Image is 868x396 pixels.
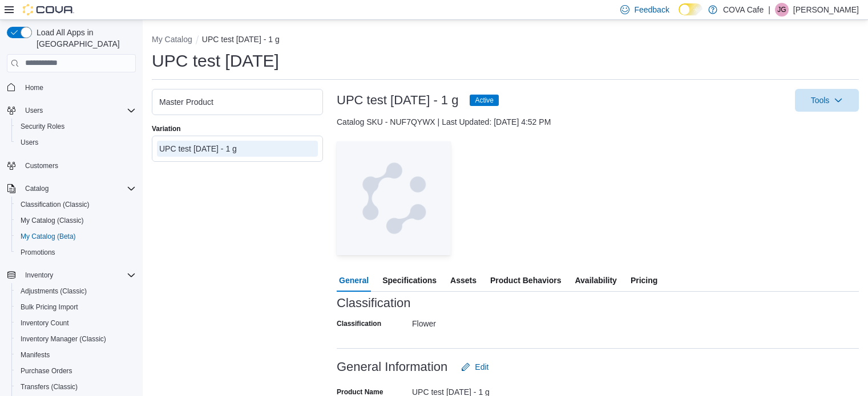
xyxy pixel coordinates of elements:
[11,299,140,315] button: Bulk Pricing Import
[16,246,136,259] span: Promotions
[11,283,140,299] button: Adjustments (Classic)
[21,232,76,241] span: My Catalog (Beta)
[21,382,78,391] span: Transfers (Classic)
[32,27,136,50] span: Load All Apps in [GEOGRAPHIC_DATA]
[202,35,280,44] button: UPC test [DATE] - 1 g
[16,214,136,227] span: My Catalog (Classic)
[631,269,657,292] span: Pricing
[21,268,58,282] button: Inventory
[16,380,82,394] a: Transfers (Classic)
[382,269,437,292] span: Specifications
[16,230,80,243] a: My Catalog (Beta)
[25,83,43,92] span: Home
[152,50,279,72] h1: UPC test [DATE]
[25,106,43,115] span: Users
[16,316,74,330] a: Inventory Count
[450,269,477,292] span: Assets
[337,360,447,374] h3: General Information
[11,213,140,228] button: My Catalog (Classic)
[337,296,411,310] h3: Classification
[11,228,140,244] button: My Catalog (Beta)
[775,3,789,17] div: Jonathan Graef
[470,95,499,106] span: Active
[152,35,192,44] button: My Catalog
[457,356,493,378] button: Edit
[11,363,140,379] button: Purchase Orders
[723,3,764,17] p: COVA Cafe
[21,334,106,344] span: Inventory Manager (Classic)
[21,216,84,225] span: My Catalog (Classic)
[23,4,74,15] img: Cova
[21,158,136,173] span: Customers
[634,4,669,15] span: Feedback
[152,124,181,133] label: Variation
[11,119,140,134] button: Security Roles
[337,116,859,128] div: Catalog SKU - NUF7QYWX | Last Updated: [DATE] 4:52 PM
[16,246,60,259] a: Promotions
[21,182,136,195] span: Catalog
[21,200,90,209] span: Classification (Classic)
[793,3,859,17] p: [PERSON_NAME]
[25,271,53,280] span: Inventory
[21,303,78,312] span: Bulk Pricing Import
[21,366,72,375] span: Purchase Orders
[16,136,136,149] span: Users
[412,315,565,328] div: Flower
[16,364,77,378] a: Purchase Orders
[16,380,136,394] span: Transfers (Classic)
[21,122,64,131] span: Security Roles
[21,80,136,95] span: Home
[11,331,140,347] button: Inventory Manager (Classic)
[811,95,830,106] span: Tools
[11,379,140,395] button: Transfers (Classic)
[16,348,136,362] span: Manifests
[11,347,140,363] button: Manifests
[21,268,136,282] span: Inventory
[16,230,136,243] span: My Catalog (Beta)
[11,315,140,331] button: Inventory Count
[16,348,54,362] a: Manifests
[768,3,770,17] p: |
[679,3,703,15] input: Dark Mode
[16,284,136,298] span: Adjustments (Classic)
[21,248,55,257] span: Promotions
[16,120,69,133] a: Security Roles
[16,136,43,149] a: Users
[475,361,488,373] span: Edit
[159,96,316,108] div: Master Product
[21,81,48,95] a: Home
[795,89,859,112] button: Tools
[2,181,140,197] button: Catalog
[16,332,136,346] span: Inventory Manager (Classic)
[16,284,91,298] a: Adjustments (Classic)
[337,93,458,107] h3: UPC test [DATE] - 1 g
[16,332,111,346] a: Inventory Manager (Classic)
[2,103,140,119] button: Users
[16,300,136,314] span: Bulk Pricing Import
[21,104,136,117] span: Users
[11,244,140,260] button: Promotions
[21,138,38,147] span: Users
[337,141,451,255] img: Image for Cova Placeholder
[21,182,53,195] button: Catalog
[475,95,494,105] span: Active
[777,3,786,17] span: JG
[152,34,859,47] nav: An example of EuiBreadcrumbs
[159,143,316,154] div: UPC test [DATE] - 1 g
[575,269,616,292] span: Availability
[21,287,87,296] span: Adjustments (Classic)
[16,300,83,314] a: Bulk Pricing Import
[21,350,50,360] span: Manifests
[11,197,140,213] button: Classification (Classic)
[16,198,94,211] a: Classification (Classic)
[2,157,140,174] button: Customers
[21,104,47,117] button: Users
[25,184,49,193] span: Catalog
[2,79,140,96] button: Home
[16,120,136,133] span: Security Roles
[337,319,381,328] label: Classification
[11,134,140,150] button: Users
[16,198,136,211] span: Classification (Classic)
[339,269,369,292] span: General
